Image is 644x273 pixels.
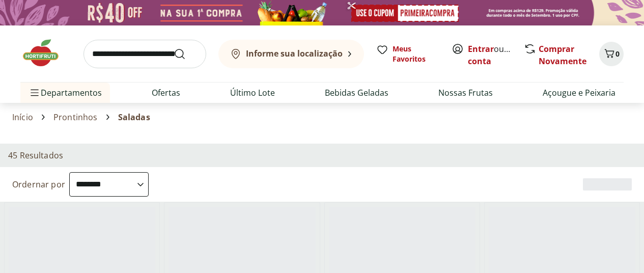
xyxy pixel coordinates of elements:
[325,87,388,99] a: Bebidas Geladas
[468,43,494,54] a: Entrar
[468,43,524,67] a: Criar conta
[29,80,102,105] span: Departamentos
[20,38,71,68] img: Hortifruti
[615,49,620,59] span: 0
[468,43,513,67] span: ou
[246,48,343,59] b: Informe sua localização
[118,113,150,122] span: Saladas
[53,113,98,122] a: Prontinhos
[83,40,206,68] input: search
[12,179,65,190] label: Ordernar por
[218,40,364,68] button: Informe sua localização
[438,87,493,99] a: Nossas Frutas
[230,87,275,99] a: Último Lote
[174,48,198,60] button: Submit Search
[393,44,439,64] span: Meus Favoritos
[539,43,586,67] a: Comprar Novamente
[29,80,41,105] button: Menu
[152,87,180,99] a: Ofertas
[543,87,615,99] a: Açougue e Peixaria
[12,113,33,122] a: Início
[376,44,439,64] a: Meus Favoritos
[599,42,624,66] button: Carrinho
[8,150,63,161] h2: 45 Resultados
